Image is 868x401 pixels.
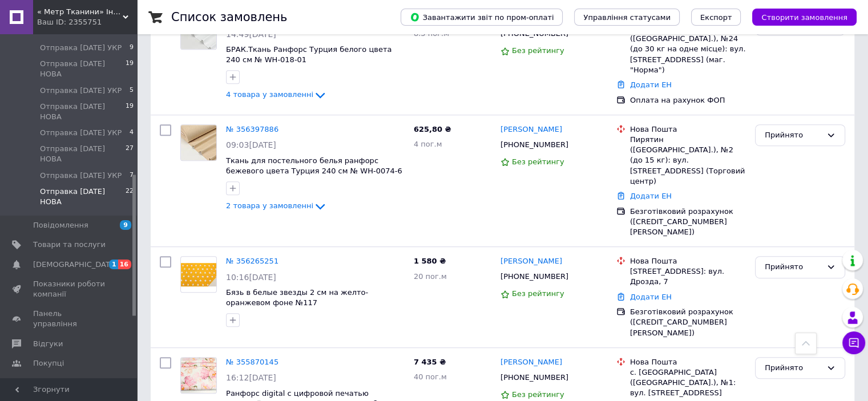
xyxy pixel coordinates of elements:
[414,358,446,366] span: 7 435 ₴
[33,279,106,299] span: Показники роботи компанії
[33,358,64,368] span: Покупці
[126,187,134,207] span: 22
[630,124,746,135] div: Нова Пошта
[630,293,672,301] a: Додати ЕН
[226,156,402,176] a: Ткань для постельного белья ранфорс бежевого цвета Турция 240 см № WH-0074-6
[574,9,680,26] button: Управління статусами
[630,206,746,238] div: Безготівковий розрахунок ([CREDIT_CARD_NUMBER] [PERSON_NAME])
[765,129,822,141] div: Прийнято
[500,272,568,281] span: [PHONE_NUMBER]
[414,372,447,381] span: 40 пог.м
[226,45,391,64] a: БРАК.Ткань Ранфорс Турция белого цвета 240 см № WH-018-01
[181,125,216,160] img: Фото товару
[630,135,746,187] div: Пирятин ([GEOGRAPHIC_DATA].), №2 (до 15 кг): вул. [STREET_ADDRESS] (Торговий центр)
[40,171,122,181] span: Отправка [DATE] УКР
[118,260,131,269] span: 16
[630,357,746,367] div: Нова Пошта
[414,257,446,265] span: 1 580 ₴
[180,256,217,293] a: Фото товару
[37,7,123,17] span: « Метр Тканини» Інтернет-магазин
[630,95,746,106] div: Оплата на рахунок ФОП
[33,240,106,250] span: Товари та послуги
[512,390,564,399] span: Без рейтингу
[180,357,217,394] a: Фото товару
[630,256,746,266] div: Нова Пошта
[630,266,746,287] div: [STREET_ADDRESS]: вул. Дрозда, 7
[40,59,126,79] span: Отправка [DATE] НОВА
[500,256,562,267] a: [PERSON_NAME]
[226,91,313,99] span: 4 товара у замовленні
[226,257,278,265] a: № 356265251
[37,17,137,27] div: Ваш ID: 2355751
[630,192,672,200] a: Додати ЕН
[583,13,671,22] span: Управління статусами
[226,125,278,133] a: № 356397886
[630,80,672,89] a: Додати ЕН
[180,124,217,161] a: Фото товару
[33,309,106,329] span: Панель управління
[226,358,278,366] a: № 355870145
[33,378,95,388] span: Каталог ProSale
[691,9,741,26] button: Експорт
[40,86,122,96] span: Отправка [DATE] УКР
[700,13,732,22] span: Експорт
[226,273,276,282] span: 10:16[DATE]
[40,102,126,122] span: Отправка [DATE] НОВА
[414,29,449,38] span: 8.3 пог.м
[761,13,847,22] span: Створити замовлення
[181,263,216,286] img: Фото товару
[765,362,822,374] div: Прийнято
[181,358,216,393] img: Фото товару
[401,9,563,26] button: Завантажити звіт по пром-оплаті
[126,59,134,79] span: 19
[40,43,122,53] span: Отправка [DATE] УКР
[40,144,126,164] span: Отправка [DATE] НОВА
[226,140,276,149] span: 09:03[DATE]
[512,289,564,298] span: Без рейтингу
[226,373,276,382] span: 16:12[DATE]
[126,102,134,122] span: 19
[226,30,276,39] span: 14:49[DATE]
[410,12,554,22] span: Завантажити звіт по пром-оплаті
[226,201,327,210] a: 2 товара у замовленні
[500,140,568,149] span: [PHONE_NUMBER]
[130,128,134,138] span: 4
[414,140,442,148] span: 4 пог.м
[842,331,865,354] button: Чат з покупцем
[630,367,746,399] div: с. [GEOGRAPHIC_DATA] ([GEOGRAPHIC_DATA].), №1: вул. [STREET_ADDRESS]
[33,339,63,349] span: Відгуки
[630,307,746,338] div: Безготівковий розрахунок ([CREDIT_CARD_NUMBER] [PERSON_NAME])
[500,124,562,135] a: [PERSON_NAME]
[109,260,118,269] span: 1
[120,220,131,230] span: 9
[500,373,568,382] span: [PHONE_NUMBER]
[226,288,368,307] a: Бязь в белые звезды 2 см на желто-оранжевом фоне №117
[33,220,88,230] span: Повідомлення
[512,46,564,55] span: Без рейтингу
[40,128,122,138] span: Отправка [DATE] УКР
[752,9,857,26] button: Створити замовлення
[33,260,118,270] span: [DEMOGRAPHIC_DATA]
[226,90,327,99] a: 4 товара у замовленні
[765,261,822,273] div: Прийнято
[130,43,134,53] span: 9
[512,157,564,166] span: Без рейтингу
[630,23,746,75] div: [GEOGRAPHIC_DATA] ([GEOGRAPHIC_DATA].), №24 (до 30 кг на одне місце): вул. [STREET_ADDRESS] (маг....
[40,187,126,207] span: Отправка [DATE] НОВА
[741,13,857,21] a: Створити замовлення
[126,144,134,164] span: 27
[171,10,287,24] h1: Список замовлень
[500,357,562,368] a: [PERSON_NAME]
[130,171,134,181] span: 7
[500,29,568,38] span: [PHONE_NUMBER]
[130,86,134,96] span: 5
[414,272,447,281] span: 20 пог.м
[226,201,313,210] span: 2 товара у замовленні
[414,125,451,133] span: 625,80 ₴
